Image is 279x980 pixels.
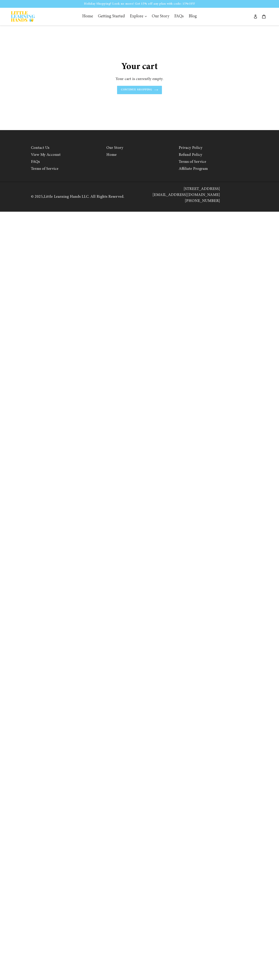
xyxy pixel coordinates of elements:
[174,14,184,19] span: FAQs
[189,14,197,19] span: Blog
[31,153,61,157] a: View My Account
[42,61,237,73] h1: Your cart
[152,193,220,197] a: [EMAIL_ADDRESS][DOMAIN_NAME]
[31,167,58,171] a: Terms of Service
[152,14,169,19] span: Our Story
[42,76,237,82] p: Your cart is currently empty.
[179,167,208,171] a: Affiliate Program
[185,199,220,203] a: [PHONE_NUMBER]
[150,13,171,20] a: Our Story
[179,146,202,150] a: Privacy Policy
[31,146,49,150] a: Contact Us
[117,86,162,94] a: Continue shopping
[152,186,220,204] p: [STREET_ADDRESS]
[179,160,206,164] a: Terms of Service
[172,13,186,20] a: FAQs
[98,14,125,19] span: Getting Started
[187,13,199,20] a: Blog
[31,160,40,164] a: FAQs
[0,0,279,7] p: Holiday Shopping? Look no more! Get 15% off any plan with code: 15%OFF
[44,195,89,199] a: Little Learning Hands LLC
[80,13,95,20] a: Home
[128,13,149,20] button: Explore
[179,153,202,157] a: Refund Policy
[130,14,143,19] span: Explore
[96,13,127,20] a: Getting Started
[106,153,117,157] a: Home
[82,14,93,19] span: Home
[106,146,123,150] a: Our Story
[31,194,124,200] div: © 2025, . All Rights Reserved.
[11,11,35,22] img: Little Learning Hands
